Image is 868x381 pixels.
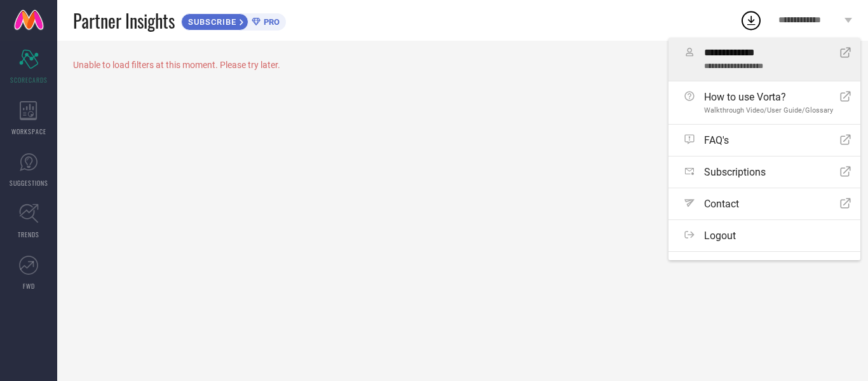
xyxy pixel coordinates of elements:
[181,10,286,31] a: SUBSCRIBEPRO
[73,8,175,34] span: Partner Insights
[182,17,240,27] span: SUBSCRIBE
[740,9,763,32] div: Open download list
[668,125,860,156] a: FAQ's
[73,60,852,70] div: Unable to load filters at this moment. Please try later.
[261,17,280,27] span: PRO
[704,91,833,103] span: How to use Vorta?
[10,75,48,85] span: SCORECARDS
[10,178,48,188] span: SUGGESTIONS
[704,134,729,146] span: FAQ's
[668,81,860,124] a: How to use Vorta?Walkthrough Video/User Guide/Glossary
[18,230,39,239] span: TRENDS
[704,106,833,114] span: Walkthrough Video/User Guide/Glossary
[704,166,766,178] span: Subscriptions
[11,127,46,136] span: WORKSPACE
[668,156,860,188] a: Subscriptions
[704,230,736,242] span: Logout
[704,198,739,210] span: Contact
[668,188,860,219] a: Contact
[23,281,35,291] span: FWD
